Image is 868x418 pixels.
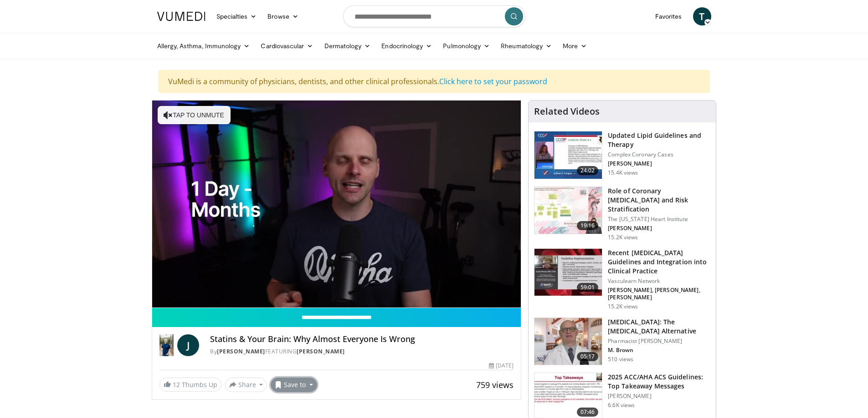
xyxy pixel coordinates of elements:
[489,362,514,370] div: [DATE]
[608,216,710,223] p: The [US_STATE] Heart Institute
[217,347,265,355] a: [PERSON_NAME]
[608,277,710,285] p: Vasculearn Network
[437,37,495,55] a: Pulmonology
[210,334,514,344] h4: Statins & Your Brain: Why Almost Everyone Is Wrong
[608,347,710,354] p: M. Brown
[376,37,437,55] a: Endocrinology
[439,76,547,86] a: Click here to set your password
[608,402,635,409] p: 6.6K views
[476,379,514,390] span: 759 views
[297,347,345,355] a: [PERSON_NAME]
[225,378,267,392] button: Share
[343,5,525,27] input: Search topics, interventions
[262,7,304,25] a: Browse
[534,186,710,241] a: 19:16 Role of Coronary [MEDICAL_DATA] and Risk Stratification The [US_STATE] Heart Institute [PER...
[534,317,710,366] a: 05:17 [MEDICAL_DATA]: The [MEDICAL_DATA] Alternative Pharmacist [PERSON_NAME] M. Brown 510 views
[211,7,262,25] a: Specialties
[173,380,180,389] span: 12
[255,37,318,55] a: Cardiovascular
[159,70,710,93] div: VuMedi is a community of physicians, dentists, and other clinical professionals.
[608,248,710,276] h3: Recent [MEDICAL_DATA] Guidelines and Integration into Clinical Practice
[534,248,710,310] a: 59:01 Recent [MEDICAL_DATA] Guidelines and Integration into Clinical Practice Vasculearn Network ...
[534,131,710,179] a: 24:02 Updated Lipid Guidelines and Therapy Complex Coronary Cases [PERSON_NAME] 15.4K views
[159,334,174,356] img: Dr. Jordan Rennicke
[177,334,199,356] a: J
[608,356,633,363] p: 510 views
[650,7,688,25] a: Favorites
[534,318,602,365] img: ce9609b9-a9bf-4b08-84dd-8eeb8ab29fc6.150x105_q85_crop-smart_upscale.jpg
[608,160,710,167] p: [PERSON_NAME]
[608,234,638,241] p: 15.2K views
[608,317,710,336] h3: [MEDICAL_DATA]: The [MEDICAL_DATA] Alternative
[608,186,710,214] h3: Role of Coronary [MEDICAL_DATA] and Risk Stratification
[608,151,710,158] p: Complex Coronary Cases
[534,106,600,117] h4: Related Videos
[557,37,592,55] a: More
[534,187,602,234] img: 1efa8c99-7b8a-4ab5-a569-1c219ae7bd2c.150x105_q85_crop-smart_upscale.jpg
[152,37,256,55] a: Allergy, Asthma, Immunology
[534,131,602,179] img: 77f671eb-9394-4acc-bc78-a9f077f94e00.150x105_q85_crop-smart_upscale.jpg
[159,378,221,392] a: 12 Thumbs Up
[534,249,602,296] img: 87825f19-cf4c-4b91-bba1-ce218758c6bb.150x105_q85_crop-smart_upscale.jpg
[608,225,710,232] p: [PERSON_NAME]
[608,373,710,391] h3: 2025 ACC/AHA ACS Guidelines: Top Takeaway Messages
[608,287,710,301] p: [PERSON_NAME], [PERSON_NAME], [PERSON_NAME]
[495,37,557,55] a: Rheumatology
[608,169,638,176] p: 15.4K views
[157,12,205,21] img: VuMedi Logo
[158,106,231,124] button: Tap to unmute
[608,131,710,149] h3: Updated Lipid Guidelines and Therapy
[319,37,376,55] a: Dermatology
[608,393,710,400] p: [PERSON_NAME]
[210,347,514,356] div: By FEATURING
[577,283,599,292] span: 59:01
[693,7,711,25] a: T
[152,101,521,308] video-js: Video Player
[608,337,710,345] p: Pharmacist [PERSON_NAME]
[271,378,317,392] button: Save to
[577,166,599,175] span: 24:02
[577,352,599,361] span: 05:17
[577,221,599,230] span: 19:16
[608,303,638,310] p: 15.2K views
[577,408,599,417] span: 07:46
